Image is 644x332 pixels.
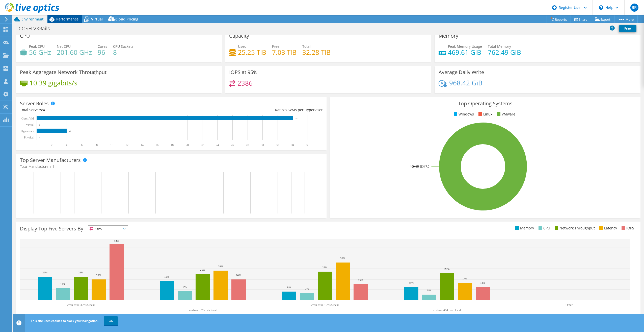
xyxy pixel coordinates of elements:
text: 20 [186,143,189,147]
text: 22% [42,271,47,274]
text: 36 [306,143,309,147]
a: Share [571,15,591,23]
text: 4 [66,143,67,147]
h4: 2386 [237,80,253,86]
a: Reports [547,15,571,23]
text: 12% [480,281,485,284]
span: 1 [52,164,54,169]
text: 22% [78,271,83,274]
text: 18 [171,143,174,147]
a: Print [619,25,636,32]
text: cosh-esxi02.cosh.local [189,309,217,312]
text: 9% [183,285,187,288]
text: 0 [39,124,40,126]
span: 8.5 [285,107,290,112]
h4: 201.60 GHz [57,50,92,55]
text: 28 [246,143,249,147]
span: Peak Memory Usage [448,44,482,49]
text: cosh-esxi01.cosh.local [311,303,339,307]
text: 10 [110,143,113,147]
h3: Capacity [229,33,249,39]
text: cosh-esxi03.cosh.local [67,303,95,307]
span: Cloud Pricing [115,17,138,21]
div: Total Servers: [20,107,171,113]
div: Ratio: VMs per Hypervisor [171,107,323,113]
h3: IOPS at 95% [229,69,257,75]
text: 20% [96,274,101,277]
text: 12 [125,143,128,147]
span: Environment [21,17,44,21]
h4: 96 [98,50,107,55]
li: CPU [537,225,550,231]
h4: Total Manufacturers: [20,164,323,169]
h4: 469.61 GiB [448,50,482,55]
h3: Average Daily Write [439,69,484,75]
h4: 968.42 GiB [449,80,482,86]
h4: 32.28 TiB [302,50,331,55]
span: Virtual [91,17,103,21]
span: Cores [98,44,107,49]
a: More [614,15,638,23]
text: cosh-esxi04.cosh.local [434,309,461,312]
text: 26 [231,143,234,147]
span: 4 [43,107,45,112]
li: Network Throughput [553,225,595,231]
text: 53% [114,239,119,242]
span: CPU Sockets [113,44,133,49]
text: Hypervisor [21,129,34,133]
text: 27% [322,266,327,269]
h3: Top Operating Systems [334,101,637,106]
text: 15% [358,278,363,281]
li: Windows [452,111,474,117]
text: 7% [305,287,309,290]
text: 34 [295,117,298,120]
li: VMware [496,111,515,117]
a: OK [104,316,118,325]
text: Guest VM [21,117,34,120]
li: Latency [598,225,617,231]
text: 0 [39,136,40,139]
h4: 10.39 gigabits/s [30,80,77,86]
text: 22 [201,143,204,147]
h4: 56 GHz [29,50,51,55]
span: Net CPU [57,44,71,49]
text: 28% [218,265,223,268]
span: IOPS [88,226,128,232]
text: 14 [141,143,144,147]
text: 34 [291,143,294,147]
h4: 8 [113,50,133,55]
span: RR [630,4,638,12]
text: 2 [51,143,52,147]
text: 18% [164,275,169,278]
text: 32 [276,143,279,147]
span: Peak CPU [29,44,45,49]
text: 20% [236,274,241,277]
a: Export [591,15,614,23]
text: 13% [409,281,414,284]
h3: Top Server Manufacturers [20,157,81,163]
h1: COSH-VXRails [16,26,58,31]
text: 4 [69,130,71,132]
h3: Server Roles [20,101,49,106]
svg: \n [599,5,603,10]
span: Total Memory [488,44,511,49]
text: 24 [216,143,219,147]
text: Physical [24,136,34,139]
text: 8 [96,143,98,147]
text: 0 [36,143,37,147]
span: This site uses cookies to track your navigation. [31,319,98,323]
text: 6 [81,143,83,147]
h3: Memory [439,33,458,39]
text: 17% [462,277,467,280]
tspan: 100.0% [410,164,419,168]
text: 36% [340,257,345,260]
text: 26% [444,267,449,270]
tspan: ESXi 7.0 [419,164,429,168]
text: 11% [60,282,65,286]
text: Other [566,303,572,307]
text: 5% [427,289,431,292]
h4: 25.25 TiB [238,50,266,55]
li: Linux [477,111,492,117]
text: 8% [287,286,291,289]
span: Performance [56,17,78,21]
